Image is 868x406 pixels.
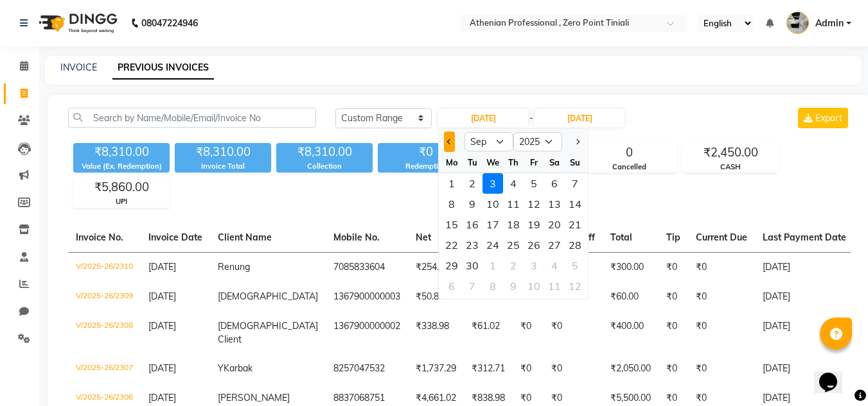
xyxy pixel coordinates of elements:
[326,252,408,282] td: 7085833604
[524,194,544,214] div: 12
[524,255,544,276] div: 3
[483,214,503,235] div: Wednesday, September 17, 2025
[462,255,483,276] div: 30
[603,252,659,282] td: ₹300.00
[524,214,544,235] div: 19
[441,276,462,296] div: Monday, October 6, 2025
[76,232,123,243] span: Invoice No.
[544,194,565,214] div: 13
[565,235,585,255] div: 28
[603,312,659,354] td: ₹400.00
[148,261,176,273] span: [DATE]
[524,194,544,214] div: Friday, September 12, 2025
[513,312,544,354] td: ₹0
[462,276,483,296] div: Tuesday, October 7, 2025
[441,255,462,276] div: 29
[483,255,503,276] div: 1
[503,173,524,194] div: 4
[218,232,272,243] span: Client Name
[218,392,290,403] span: [PERSON_NAME]
[798,108,848,128] button: Export
[503,255,524,276] div: 2
[524,173,544,194] div: 5
[276,143,373,161] div: ₹8,310.00
[603,282,659,312] td: ₹60.00
[462,235,483,255] div: Tuesday, September 23, 2025
[814,355,855,393] iframe: chat widget
[659,252,688,282] td: ₹0
[565,214,585,235] div: 21
[503,194,524,214] div: Thursday, September 11, 2025
[581,162,677,173] div: Cancelled
[148,362,176,374] span: [DATE]
[68,354,141,384] td: V/2025-26/2307
[68,282,141,312] td: V/2025-26/2309
[503,194,524,214] div: 11
[441,235,462,255] div: Monday, September 22, 2025
[465,132,513,151] select: Select month
[148,291,176,302] span: [DATE]
[503,276,524,296] div: Thursday, October 9, 2025
[483,276,503,296] div: 8
[565,255,585,276] div: Sunday, October 5, 2025
[441,173,462,194] div: Monday, September 1, 2025
[148,320,176,332] span: [DATE]
[524,276,544,296] div: 10
[572,131,583,152] button: Next month
[755,282,854,312] td: [DATE]
[462,255,483,276] div: Tuesday, September 30, 2025
[503,235,524,255] div: Thursday, September 25, 2025
[462,276,483,296] div: 7
[755,354,854,384] td: [DATE]
[544,312,603,354] td: ₹0
[462,194,483,214] div: Tuesday, September 9, 2025
[483,152,503,173] div: We
[544,173,565,194] div: 6
[503,214,524,235] div: Thursday, September 18, 2025
[544,255,565,276] div: Saturday, October 4, 2025
[408,252,464,282] td: ₹254.24
[68,252,141,282] td: V/2025-26/2310
[513,354,544,384] td: ₹0
[544,214,565,235] div: Saturday, September 20, 2025
[326,282,408,312] td: 1367900000003
[462,152,483,173] div: Tu
[666,232,680,243] span: Tip
[544,214,565,235] div: 20
[688,282,755,312] td: ₹0
[503,214,524,235] div: 18
[276,161,373,172] div: Collection
[688,252,755,282] td: ₹0
[483,173,503,194] div: Wednesday, September 3, 2025
[462,214,483,235] div: Tuesday, September 16, 2025
[683,144,778,162] div: ₹2,450.00
[565,173,585,194] div: 7
[444,131,455,152] button: Previous month
[462,173,483,194] div: 2
[483,235,503,255] div: Wednesday, September 24, 2025
[513,132,562,151] select: Select year
[483,173,503,194] div: 3
[524,214,544,235] div: Friday, September 19, 2025
[755,312,854,354] td: [DATE]
[565,276,585,296] div: 12
[544,276,565,296] div: 11
[815,112,842,124] span: Export
[503,255,524,276] div: Thursday, October 2, 2025
[441,214,462,235] div: 15
[544,152,565,173] div: Sa
[786,12,809,34] img: Admin
[535,109,624,127] input: End Date
[441,152,462,173] div: Mo
[565,214,585,235] div: Sunday, September 21, 2025
[462,235,483,255] div: 23
[408,282,464,312] td: ₹50.85
[441,255,462,276] div: Monday, September 29, 2025
[73,161,170,172] div: Value (Ex. Redemption)
[326,312,408,354] td: 1367900000002
[408,354,464,384] td: ₹1,737.29
[483,214,503,235] div: 17
[659,312,688,354] td: ₹0
[68,108,316,128] input: Search by Name/Mobile/Email/Invoice No
[218,362,224,374] span: Y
